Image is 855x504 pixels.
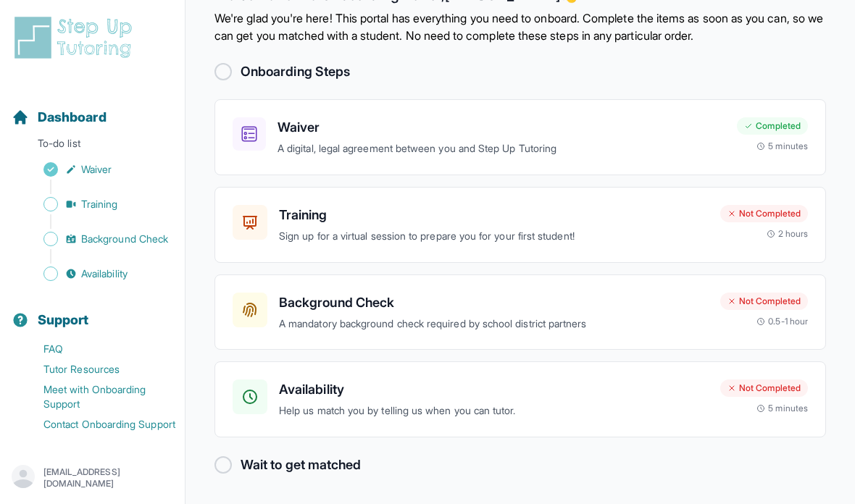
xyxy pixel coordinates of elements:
div: 5 minutes [756,140,808,152]
a: Training [12,194,185,214]
div: Completed [737,117,808,135]
h2: Wait to get matched [241,455,361,475]
a: TrainingSign up for a virtual session to prepare you for your first student!Not Completed2 hours [214,187,826,263]
a: Tutor Resources [12,359,185,379]
span: Support [38,310,89,330]
p: We're glad you're here! This portal has everything you need to onboard. Complete the items as soo... [214,9,826,44]
a: Contact Onboarding Support [12,414,185,434]
h3: Training [279,205,709,225]
h2: Onboarding Steps [241,62,350,82]
div: Not Completed [720,379,808,397]
p: A mandatory background check required by school district partners [279,316,709,332]
h3: Availability [279,379,709,400]
p: [EMAIL_ADDRESS][DOMAIN_NAME] [43,466,173,490]
a: Waiver [12,159,185,180]
a: FAQ [12,339,185,359]
div: Not Completed [720,293,808,310]
button: Dashboard [6,84,179,133]
button: [EMAIL_ADDRESS][DOMAIN_NAME] [12,465,173,491]
div: Not Completed [720,205,808,222]
p: Help us match you by telling us when you can tutor. [279,403,709,419]
div: 5 minutes [756,403,808,414]
span: Training [81,197,118,211]
a: Availability [12,264,185,284]
p: Sign up for a virtual session to prepare you for your first student! [279,228,709,245]
a: Background CheckA mandatory background check required by school district partnersNot Completed0.5... [214,274,826,350]
button: Support [6,287,179,336]
div: 0.5-1 hour [756,316,808,327]
span: Availability [81,266,128,281]
span: Background Check [81,232,168,246]
h3: Waiver [278,117,725,138]
img: logo [12,14,141,61]
a: Meet with Onboarding Support [12,379,185,414]
div: 2 hours [767,228,809,240]
a: Dashboard [12,107,107,127]
p: A digital, legal agreement between you and Step Up Tutoring [278,140,725,157]
h3: Background Check [279,293,709,313]
a: AvailabilityHelp us match you by telling us when you can tutor.Not Completed5 minutes [214,361,826,437]
span: Waiver [81,162,112,177]
span: Dashboard [38,107,107,127]
a: Background Check [12,229,185,249]
a: WaiverA digital, legal agreement between you and Step Up TutoringCompleted5 minutes [214,99,826,175]
p: To-do list [6,136,179,156]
